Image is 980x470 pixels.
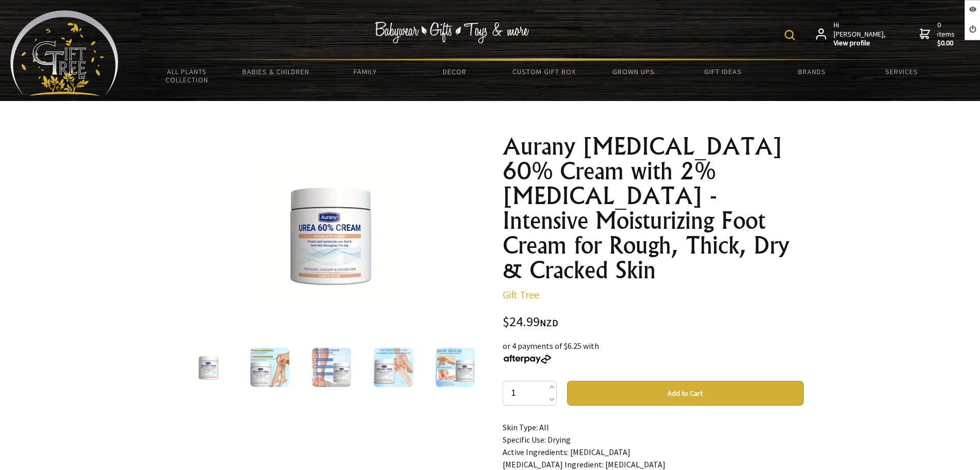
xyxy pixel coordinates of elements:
[857,61,946,82] a: Services
[589,61,678,82] a: Grown Ups
[503,134,804,282] h1: Aurany [MEDICAL_DATA] 60% Cream with 2% [MEDICAL_DATA] - Intensive Moisturizing Foot Cream for Ro...
[768,61,857,82] a: Brands
[785,30,795,40] img: product search
[503,288,539,301] a: Gift Tree
[503,315,804,329] div: $24.99
[503,340,804,364] div: or 4 payments of $6.25 with
[816,21,887,48] a: Hi [PERSON_NAME],View profile
[436,348,475,387] img: Aurany Urea 60% Cream with 2% Salicylic Acid - Intensive Moisturizing Foot Cream for Rough, Thick...
[937,20,957,48] span: 0 items
[231,61,321,82] a: Babies & Children
[503,355,552,364] img: Afterpay
[247,154,408,315] img: Aurany Urea 60% Cream with 2% Salicylic Acid - Intensive Moisturizing Foot Cream for Rough, Thick...
[321,61,410,82] a: Family
[834,21,887,48] span: Hi [PERSON_NAME],
[188,348,227,387] img: Aurany Urea 60% Cream with 2% Salicylic Acid - Intensive Moisturizing Foot Cream for Rough, Thick...
[374,22,529,43] img: Babywear - Gifts - Toys & more
[937,39,957,48] strong: $0.00
[142,61,231,91] a: All Plants Collection
[834,39,887,48] strong: View profile
[920,21,957,48] a: 0 items$0.00
[374,348,413,387] img: Aurany Urea 60% Cream with 2% Salicylic Acid - Intensive Moisturizing Foot Cream for Rough, Thick...
[500,61,589,82] a: Custom Gift Box
[250,348,289,387] img: Aurany Urea 60% Cream with 2% Salicylic Acid - Intensive Moisturizing Foot Cream for Rough, Thick...
[312,348,351,387] img: Aurany Urea 60% Cream with 2% Salicylic Acid - Intensive Moisturizing Foot Cream for Rough, Thick...
[10,10,119,96] img: Babyware - Gifts - Toys and more...
[678,61,767,82] a: Gift Ideas
[410,61,499,82] a: Decor
[540,317,558,329] span: NZD
[567,381,804,406] button: Add to Cart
